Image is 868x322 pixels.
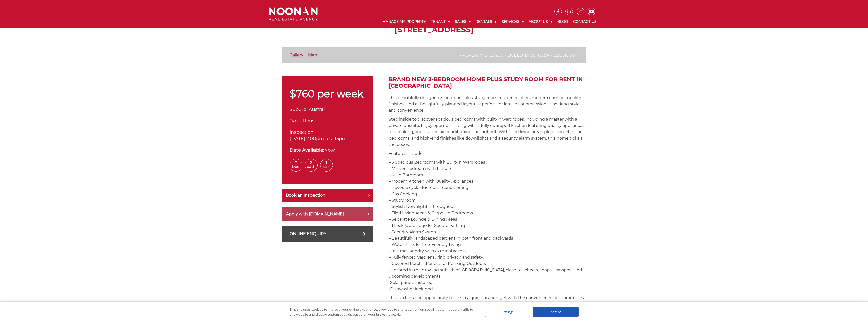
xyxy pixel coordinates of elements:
[570,15,599,28] a: Contact Us
[533,307,579,317] div: Accept
[473,15,499,28] a: Rentals
[290,136,347,141] span: [DATE] 2:00pm to 2:15pm
[290,159,302,172] span: 3 Bed
[290,107,307,112] span: Suburb:
[389,94,586,113] p: This beautifully designed 3-bedroom plus study room residence offers modern comfort, quality fini...
[389,76,586,89] h2: Brand New 3-Bedroom Home Plus Study Room for Rent in [GEOGRAPHIC_DATA]
[305,159,318,172] span: 2 Bath
[459,52,575,59] p: Property ID: b34c014dcee84df78f863a442bd51d60
[303,118,317,124] span: House
[290,118,301,124] span: Type:
[526,15,555,28] a: About Us
[282,207,373,221] button: Apply with [DOMAIN_NAME]
[499,15,526,28] a: Services
[282,189,373,202] button: Book an Inspection
[389,150,586,157] p: Features include:
[429,15,452,28] a: Tenant
[320,159,333,172] span: 1 Car
[282,25,586,34] h1: [STREET_ADDRESS]
[389,295,586,301] p: This is a fantastic opportunity to live in a quiet location, yet with the convenience of all amen...
[290,129,315,135] span: Inspection:
[309,107,325,112] span: Austral
[485,307,530,317] div: Settings
[389,159,586,292] p: – 3 Spacious Bedrooms with Built-In Wardrobes – Master Bedroom with Ensuite – Main Bathroom – Mod...
[380,15,429,28] a: Manage My Property
[290,53,303,58] a: Gallery
[282,226,373,242] a: Online Enquiry
[290,307,475,317] div: This site uses cookies to improve your online experience, allow you to share content on social me...
[290,147,366,154] div: Now
[290,147,324,153] strong: Date Available:
[290,89,366,99] p: $760 per week
[308,53,317,58] a: Map
[269,7,318,21] img: Noonan Real Estate Agency
[452,15,473,28] a: Sales
[555,15,570,28] a: Blog
[389,116,586,148] p: Step inside to discover spacious bedrooms with built-in wardrobes, including a master with a priv...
